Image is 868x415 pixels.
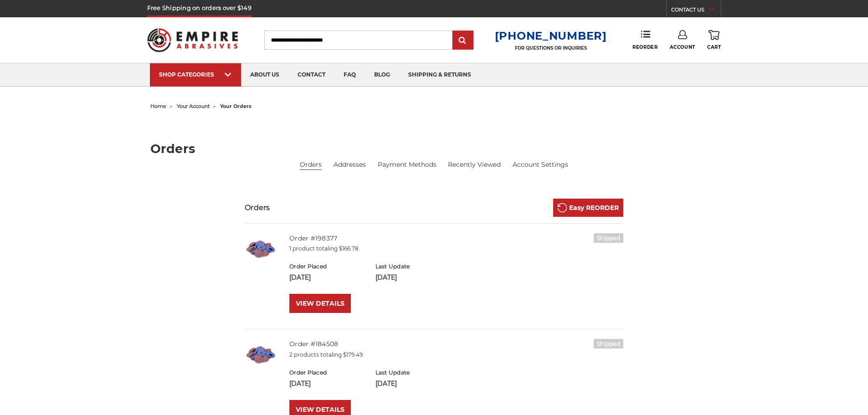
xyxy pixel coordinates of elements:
h3: Orders [245,202,270,213]
h6: Last Update [375,262,452,271]
span: your orders [220,103,252,109]
h6: Order Placed [289,262,365,271]
img: Empire Abrasives [147,22,238,58]
span: [DATE] [289,379,311,388]
p: FOR QUESTIONS OR INQUIRIES [495,45,607,51]
a: Reorder [632,30,657,50]
a: blog [365,63,399,87]
a: your account [177,103,210,109]
h1: Orders [150,143,718,155]
a: Account Settings [513,160,568,169]
span: [DATE] [375,379,397,388]
a: about us [241,63,288,87]
a: Order #184508 [289,340,338,348]
span: Account [670,44,695,50]
a: home [150,103,166,109]
li: Orders [300,160,322,170]
div: SHOP CATEGORIES [159,71,232,78]
a: [PHONE_NUMBER] [495,29,607,42]
a: faq [334,63,365,87]
h6: Shipped [594,339,623,348]
a: contact [288,63,334,87]
img: 3-inch aluminum oxide quick change sanding discs for sanding and deburring [245,339,277,371]
p: 2 products totaling $179.49 [289,351,623,359]
p: 1 product totaling $166.78 [289,245,623,253]
a: Cart [707,30,721,50]
a: Payment Methods [378,160,437,169]
span: Reorder [632,44,657,50]
span: [DATE] [375,273,397,282]
input: Submit [454,31,472,50]
h6: Last Update [375,369,452,377]
a: shipping & returns [399,63,480,87]
a: Recently Viewed [448,160,501,169]
a: Order #198377 [289,234,337,242]
a: Addresses [334,160,366,169]
h6: Order Placed [289,369,365,377]
span: Cart [707,44,721,50]
a: CONTACT US [671,5,721,17]
span: [DATE] [289,273,311,282]
a: Easy REORDER [553,199,623,217]
img: 3-inch aluminum oxide quick change sanding discs for sanding and deburring [245,233,277,265]
h6: Shipped [594,233,623,243]
a: VIEW DETAILS [289,294,351,313]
